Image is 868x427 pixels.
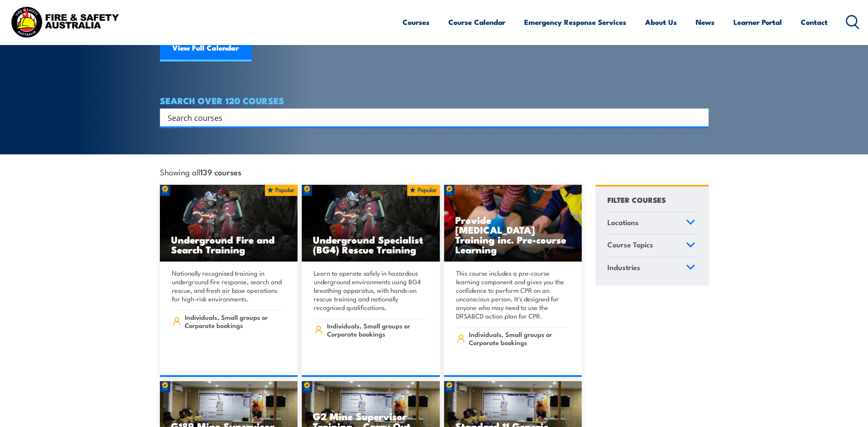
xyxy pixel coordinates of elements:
[314,269,425,312] p: Learn to operate safely in hazardous underground environments using BG4 breathing apparatus, with...
[448,11,505,33] a: Course Calendar
[696,11,715,33] a: News
[160,36,252,61] a: View Full Calendar
[172,269,283,303] p: Nationally recognised training in underground fire response, search and rescue, and fresh air bas...
[313,235,429,254] h3: Underground Specialist (BG4) Rescue Training
[160,96,709,105] h4: SEARCH OVER 120 COURSES
[160,185,298,262] img: Underground mine rescue
[160,185,298,262] a: Underground Fire and Search Training
[168,111,690,124] input: Search input
[694,111,706,123] button: Search magnifier button
[456,269,568,320] p: This course includes a pre-course learning component and gives you the confidence to perform CPR ...
[444,185,582,262] img: Low Voltage Rescue and Provide CPR
[171,235,287,254] h3: Underground Fire and Search Training
[607,194,666,205] h4: FILTER COURSES
[302,185,440,262] a: Underground Specialist (BG4) Rescue Training
[444,185,582,262] a: Provide [MEDICAL_DATA] Training inc. Pre-course Learning
[455,215,571,254] h3: Provide [MEDICAL_DATA] Training inc. Pre-course Learning
[607,239,653,250] span: Course Topics
[200,166,241,177] strong: 139 courses
[604,212,699,235] a: Locations
[604,235,699,257] a: Course Topics
[327,322,425,338] span: Individuals, Small groups or Corporate bookings
[169,111,691,123] form: Search form
[402,11,429,33] a: Courses
[607,262,640,273] span: Industries
[733,11,782,33] a: Learner Portal
[524,11,626,33] a: Emergency Response Services
[469,330,567,346] span: Individuals, Small groups or Corporate bookings
[607,217,639,228] span: Locations
[160,167,241,176] span: Showing all
[185,313,283,329] span: Individuals, Small groups or Corporate bookings
[302,185,440,262] img: Underground mine rescue
[801,11,828,33] a: Contact
[645,11,677,33] a: About Us
[604,257,699,280] a: Industries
